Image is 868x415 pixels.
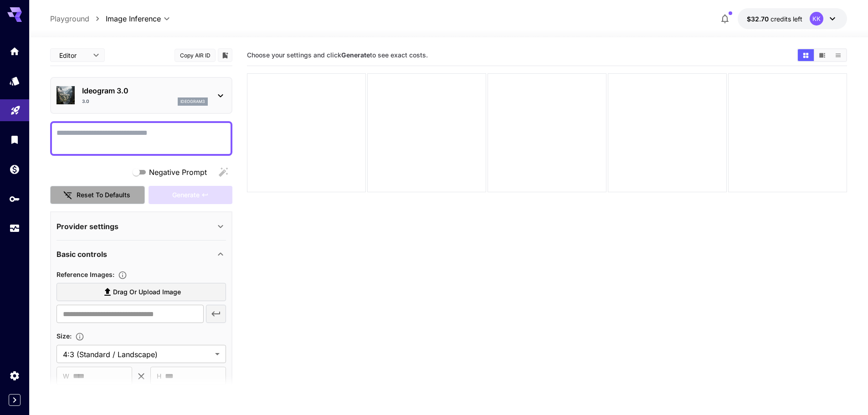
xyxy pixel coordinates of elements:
[830,49,846,61] button: Show images in list view
[9,394,21,406] button: Expand sidebar
[9,370,20,381] div: Settings
[9,134,20,145] div: Library
[56,82,226,109] div: Ideogram 3.03.0ideogram3
[56,249,107,260] p: Basic controls
[50,13,89,24] a: Playground
[149,167,207,178] span: Negative Prompt
[56,332,72,340] span: Size :
[56,271,114,278] span: Reference Images :
[82,85,208,96] p: Ideogram 3.0
[50,13,106,24] nav: breadcrumb
[747,14,802,24] div: $32.69719
[56,283,226,302] label: Drag or upload image
[10,102,21,113] div: Playground
[9,75,20,87] div: Models
[798,49,814,61] button: Show images in grid view
[9,164,20,175] div: Wallet
[810,12,823,26] div: KK
[59,51,87,60] span: Editor
[72,332,88,341] button: Adjust the dimensions of the generated image by specifying its width and height in pixels, or sel...
[738,8,847,29] button: $32.69719KK
[814,49,830,61] button: Show images in video view
[113,287,181,298] span: Drag or upload image
[114,271,131,280] button: Upload a reference image to guide the result. This is needed for Image-to-Image or Inpainting. Su...
[175,49,216,62] button: Copy AIR ID
[63,349,211,360] span: 4:3 (Standard / Landscape)
[9,223,20,234] div: Usage
[770,15,802,23] span: credits left
[157,371,161,381] span: H
[247,51,428,59] span: Choose your settings and click to see exact costs.
[63,371,69,381] span: W
[221,50,229,61] button: Add to library
[106,13,161,24] span: Image Inference
[9,193,20,205] div: API Keys
[56,243,226,265] div: Basic controls
[341,51,370,59] b: Generate
[56,215,226,237] div: Provider settings
[9,46,20,57] div: Home
[82,98,89,105] p: 3.0
[56,221,118,232] p: Provider settings
[50,186,145,205] button: Reset to defaults
[747,15,770,23] span: $32.70
[180,98,205,105] p: ideogram3
[797,48,847,62] div: Show images in grid viewShow images in video viewShow images in list view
